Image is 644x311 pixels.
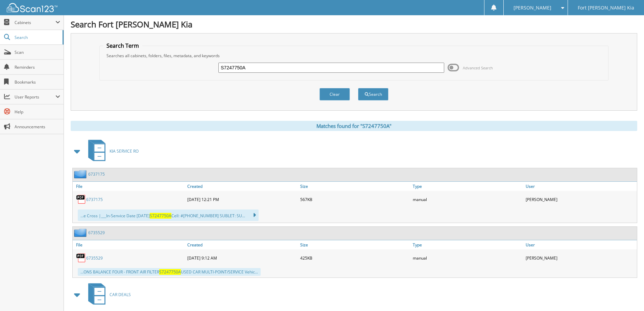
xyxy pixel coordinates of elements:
[74,228,88,237] img: folder2.png
[71,19,637,30] h1: Search Fort [PERSON_NAME] Kia
[15,20,55,25] span: Cabinets
[73,182,186,191] a: File
[299,240,411,249] a: Size
[15,79,60,85] span: Bookmarks
[411,182,524,191] a: Type
[78,268,261,276] div: ...ONS BALANCE FOUR - FRONT AIR FILTER USED CAR MULTI-POINT/SERVICE Vehic...
[463,65,493,70] span: Advanced Search
[86,197,103,202] a: 6737175
[15,94,55,100] span: User Reports
[524,182,637,191] a: User
[524,193,637,206] div: [PERSON_NAME]
[74,170,88,178] img: folder2.png
[186,251,299,265] div: [DATE] 9:12 AM
[15,35,59,40] span: Search
[71,121,637,131] div: Matches found for "S7247750A"
[76,253,86,263] img: PDF.png
[524,240,637,249] a: User
[411,251,524,265] div: manual
[15,64,60,70] span: Reminders
[411,240,524,249] a: Type
[150,213,171,219] span: S7247750A
[299,182,411,191] a: Size
[299,251,411,265] div: 425KB
[15,49,60,55] span: Scan
[88,171,105,177] a: 6737175
[86,255,103,261] a: 6735529
[159,269,181,275] span: S7247750A
[110,148,139,154] span: KIA SERVICE RO
[15,109,60,115] span: Help
[76,194,86,204] img: PDF.png
[84,138,139,164] a: KIA SERVICE RO
[88,230,105,236] a: 6735529
[7,3,57,12] img: scan123-logo-white.svg
[524,251,637,265] div: [PERSON_NAME]
[578,6,634,10] span: Fort [PERSON_NAME] Kia
[299,193,411,206] div: 567KB
[319,88,350,101] button: Clear
[103,42,142,49] legend: Search Term
[186,182,299,191] a: Created
[514,6,551,10] span: [PERSON_NAME]
[411,193,524,206] div: manual
[84,281,131,308] a: CAR DEALS
[110,292,131,297] span: CAR DEALS
[15,124,60,130] span: Announcements
[358,88,388,101] button: Search
[186,240,299,249] a: Created
[103,53,605,59] div: Searches all cabinets, folders, files, metadata, and keywords
[78,209,259,221] div: ...e Cross |___In-Senvice Date [DATE] Cell: #[PHONE_NUMBER] SUBLET: SU...
[73,240,186,249] a: File
[186,193,299,206] div: [DATE] 12:21 PM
